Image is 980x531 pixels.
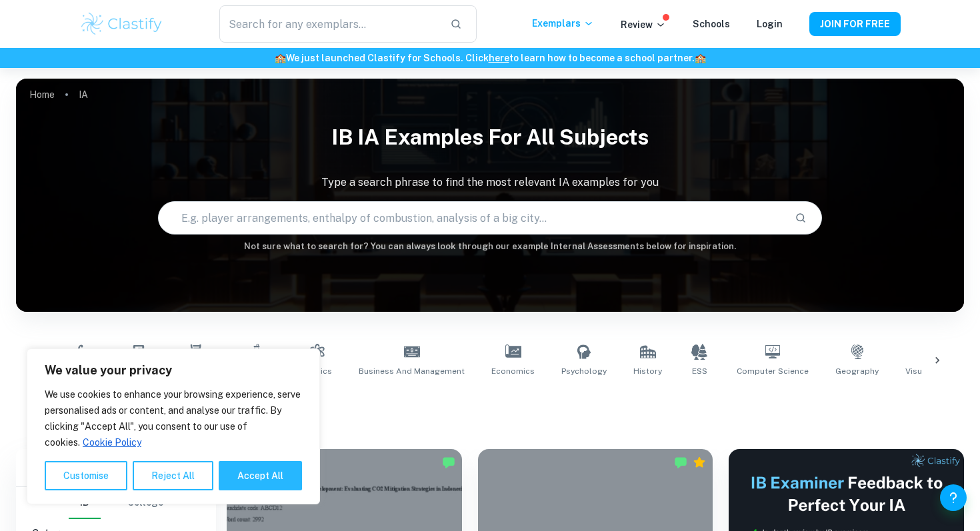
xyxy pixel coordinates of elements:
div: We value your privacy [27,348,320,504]
img: Marked [442,456,455,469]
span: 🏫 [695,53,706,63]
button: Accept All [219,461,302,490]
h6: Filter exemplars [16,449,216,486]
img: Marked [674,456,687,469]
span: Business and Management [359,365,465,377]
span: Psychology [561,365,607,377]
a: Login [757,19,783,29]
h1: All IA Examples [63,393,917,417]
p: Review [621,17,666,32]
button: Reject All [133,461,213,490]
div: Premium [693,456,706,469]
h6: We just launched Clastify for Schools. Click to learn how to become a school partner. [3,51,977,65]
span: ESS [692,365,707,377]
a: Home [29,85,55,104]
button: Help and Feedback [940,484,967,511]
p: We value your privacy [45,362,302,378]
button: JOIN FOR FREE [809,12,901,36]
input: E.g. player arrangements, enthalpy of combustion, analysis of a big city... [159,199,783,237]
h1: IB IA examples for all subjects [16,116,964,159]
a: Schools [693,19,730,29]
p: IA [79,87,88,102]
p: Type a search phrase to find the most relevant IA examples for you [16,175,964,191]
p: Exemplars [532,16,594,31]
button: Customise [45,461,127,490]
a: here [489,53,509,63]
span: 🏫 [275,53,286,63]
span: Computer Science [737,365,809,377]
span: Geography [835,365,879,377]
p: We use cookies to enhance your browsing experience, serve personalised ads or content, and analys... [45,386,302,450]
input: Search for any exemplars... [219,5,439,43]
button: Search [789,207,812,229]
h6: Not sure what to search for? You can always look through our example Internal Assessments below f... [16,240,964,253]
a: Cookie Policy [82,436,142,448]
img: Clastify logo [79,11,164,37]
span: History [633,365,662,377]
span: Economics [491,365,535,377]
